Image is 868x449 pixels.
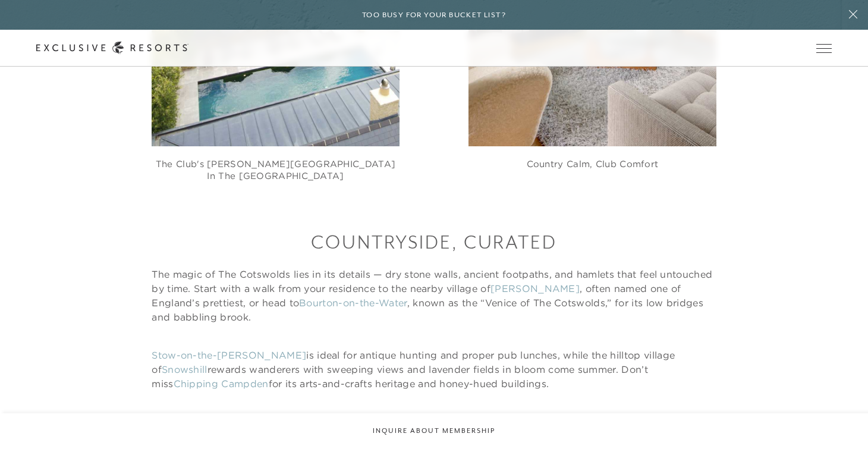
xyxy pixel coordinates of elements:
button: Open navigation [816,44,832,52]
a: Snowshill [162,363,207,375]
figcaption: The Club's [PERSON_NAME][GEOGRAPHIC_DATA] in The [GEOGRAPHIC_DATA] [152,146,400,181]
a: Bourton-on-the-Water [299,297,407,309]
a: Chipping Campden [174,378,269,390]
figcaption: Country calm, Club comfort [468,146,716,170]
a: Stow-on-the-[PERSON_NAME] [152,349,306,361]
a: [PERSON_NAME] [490,282,580,294]
h3: Countryside, Curated [152,229,716,255]
p: The magic of The Cotswolds lies in its details — dry stone walls, ancient footpaths, and hamlets ... [152,267,716,324]
h6: Too busy for your bucket list? [362,10,506,21]
p: is ideal for antique hunting and proper pub lunches, while the hilltop village of rewards wandere... [152,348,716,391]
iframe: Qualified Messenger [856,437,868,449]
